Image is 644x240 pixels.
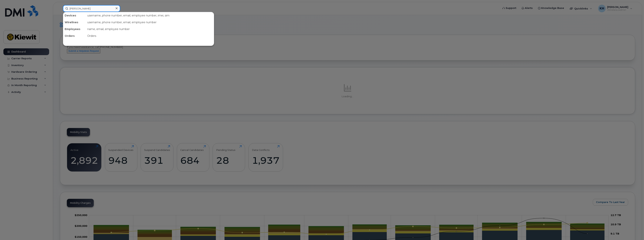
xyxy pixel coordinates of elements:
div: name, email, employee number [86,26,214,32]
div: username, phone number, email, employee number, imei, sim [86,12,214,19]
div: Wirelines [63,19,86,26]
div: username, phone number, email, employee number [86,19,214,26]
div: Orders [86,32,214,39]
div: Employees [63,26,86,32]
div: Orders [63,32,86,39]
div: Devices [63,12,86,19]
